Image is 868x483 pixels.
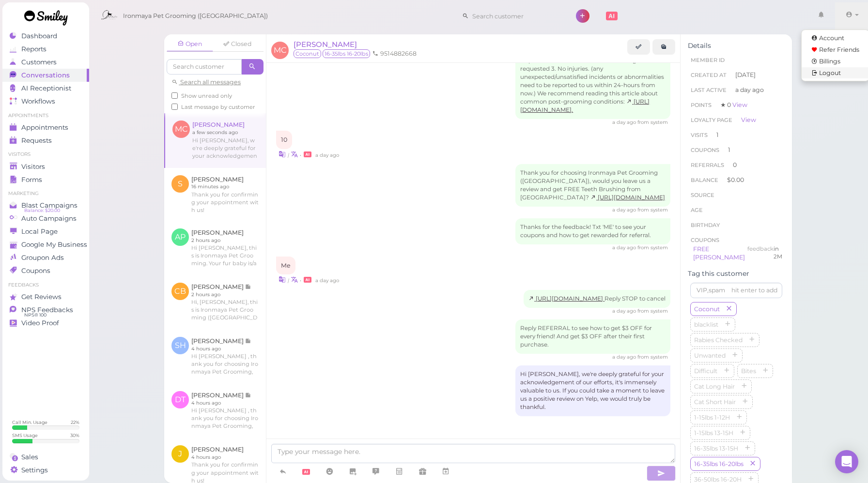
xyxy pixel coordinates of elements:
[167,37,213,52] a: Open
[637,207,668,213] span: from system
[835,450,858,473] div: Open Intercom Messenger
[515,164,670,207] div: Thank you for choosing Ironmaya Pet Grooming ([GEOGRAPHIC_DATA]), would you leave us a review and...
[271,42,289,59] span: MC
[21,254,64,262] span: Groupon Ads
[70,432,79,438] div: 30 %
[294,40,357,49] a: [PERSON_NAME]
[691,72,727,78] span: Created At
[691,87,727,93] span: Last Active
[21,293,62,301] span: Get Reviews
[515,319,670,354] div: Reply REFERRAL to see how to get $3 OFF for every friend! And get $3 OFF after their first purchase.
[2,317,89,330] a: Video Proof
[515,218,670,244] div: Thanks for the feedback! Txt 'ME' to see your coupons and how to get rewarded for referral.
[735,86,764,94] span: a day ago
[2,464,89,477] a: Settings
[315,277,339,284] span: 08/21/2025 06:08pm
[288,277,289,284] i: |
[2,264,89,277] a: Coupons
[612,119,637,125] span: 08/21/2025 06:02pm
[612,207,637,213] span: 08/21/2025 06:03pm
[739,367,758,375] span: Bites
[692,445,740,452] span: 16-35lbs 13-15H
[688,42,785,50] div: Details
[612,354,637,360] span: 08/21/2025 07:03pm
[688,270,785,278] div: Tag this customer
[524,290,670,308] div: Reply STOP to cancel
[71,419,79,425] div: 22 %
[692,476,744,483] span: 36-50lbs 16-20H
[2,451,89,464] a: Sales
[691,207,703,213] span: age
[735,71,756,79] span: [DATE]
[21,163,45,171] span: Visitors
[691,192,714,198] span: Source
[637,119,668,125] span: from system
[692,367,719,375] span: Difficult
[612,244,637,251] span: 08/21/2025 06:08pm
[688,127,785,143] li: 1
[720,101,747,108] span: ★ 0
[691,57,725,63] span: Member ID
[590,194,665,201] a: [URL][DOMAIN_NAME]
[294,49,321,58] span: Coconut
[21,227,58,236] span: Local Page
[528,295,604,302] a: [URL][DOMAIN_NAME]
[691,117,732,123] span: Loyalty page
[21,267,50,275] span: Coupons
[181,92,232,99] span: Show unread only
[515,365,670,416] div: Hi [PERSON_NAME], we're deeply grateful for your acknowledgement of our efforts, it's immensely v...
[370,49,419,58] li: 9514882668
[691,132,708,138] span: Visits
[276,257,295,275] div: Me
[690,283,782,298] input: VIP,spam
[692,429,735,437] span: 1-15lbs 13-15H
[2,282,89,288] li: Feedbacks
[2,112,89,119] li: Appointments
[741,116,756,123] a: View
[123,2,268,30] span: Ironmaya Pet Grooming ([GEOGRAPHIC_DATA])
[21,453,38,461] span: Sales
[2,238,89,251] a: Google My Business
[691,147,719,153] span: Coupons
[21,176,42,184] span: Forms
[691,162,724,168] span: Referrals
[171,78,241,86] a: Search all messages
[171,104,178,110] input: Last message by customer
[21,241,87,249] span: Google My Business
[2,160,89,173] a: Visitors
[692,414,732,421] span: 1-15lbs 1-12H
[819,46,859,53] span: Refer Friends
[21,97,55,106] span: Workflows
[747,245,774,262] div: feedback
[21,84,71,92] span: AI Receptionist
[774,245,782,262] div: Expires at2025-10-20 11:59pm
[692,398,738,406] span: Cat Short Hair
[21,466,48,474] span: Settings
[323,49,370,58] span: 16-35lbs 16-20lbs
[692,305,722,313] span: Coconut
[21,201,77,210] span: Blast Campaigns
[692,383,737,390] span: Cat Long Hair
[2,173,89,186] a: Forms
[2,82,89,95] a: AI Receptionist
[21,214,77,223] span: Auto Campaigns
[24,207,60,214] span: Balance: $20.00
[732,101,747,108] a: View
[2,134,89,147] a: Requests
[2,199,89,212] a: Blast Campaigns Balance: $20.00
[693,245,745,261] a: FREE [PERSON_NAME]
[2,43,89,56] a: Reports
[692,460,745,468] span: 16-35lbs 16-20lbs
[24,311,46,319] span: NPS® 100
[2,56,89,69] a: Customers
[520,98,650,113] a: [URL][DOMAIN_NAME].
[12,419,47,425] div: Call Min. Usage
[2,95,89,108] a: Workflows
[2,303,89,317] a: NPS Feedbacks NPS® 100
[171,92,178,99] input: Show unread only
[2,151,89,158] li: Visitors
[688,157,785,173] li: 0
[21,71,70,79] span: Conversations
[12,432,38,438] div: SMS Usage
